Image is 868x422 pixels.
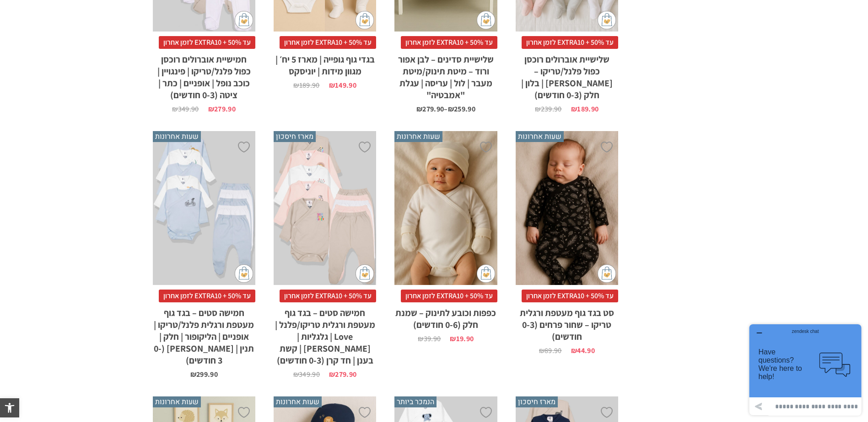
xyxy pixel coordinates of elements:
[329,369,335,379] span: ₪
[477,11,495,29] img: cat-mini-atc.png
[571,346,595,355] bdi: 44.90
[293,369,320,379] bdi: 349.90
[274,131,376,378] a: מארז חיסכון חמישה סטים - בגד גוף מעטפת ורגלית טריקו/פלנל | Love | גלגליות | פרח | קשת בענן | חד ק...
[394,49,497,101] h2: שלישיית סדינים – לבן אפור ורוד – מיטת תינוק/מיטת מעבר | לול | עריסה | עגלת "אמבטיה"
[356,264,374,283] img: cat-mini-atc.png
[293,80,319,90] bdi: 189.90
[280,36,376,49] span: עד 50% + EXTRA10 לזמן אחרון
[418,334,423,343] span: ₪
[172,104,199,114] bdi: 349.90
[746,321,865,419] iframe: פותח יישומון שאפשר לשוחח בו בצ'אט עם אחד הנציגים שלנו
[450,334,456,343] span: ₪
[444,105,447,113] span: –
[448,104,475,114] bdi: 259.90
[274,302,376,366] h2: חמישה סטים – בגד גוף מעטפת ורגלית טריקו/פלנל | Love | גלגליות | [PERSON_NAME] | קשת בענן | חד קרן...
[571,346,577,355] span: ₪
[535,104,540,114] span: ₪
[153,396,201,407] span: שעות אחרונות
[235,264,253,283] img: cat-mini-atc.png
[293,369,299,379] span: ₪
[535,104,561,114] bdi: 239.90
[208,104,214,114] span: ₪
[516,396,558,407] span: מארז חיסכון
[477,264,495,283] img: cat-mini-atc.png
[516,49,618,101] h2: שלישיית אוברולים רוכסן כפול פלנל/טריקו – [PERSON_NAME] | בלון | חלק (0-3 חודשים)
[416,104,444,114] bdi: 279.90
[516,302,618,343] h2: סט בגד גוף מעטפת ורגלית טריקו – שחור פרחים (0-3 חודשים)
[418,334,441,343] bdi: 39.90
[598,264,616,283] img: cat-mini-atc.png
[159,290,255,302] span: עד 50% + EXTRA10 לזמן אחרון
[401,36,497,49] span: עד 50% + EXTRA10 לזמן אחרון
[329,80,356,90] bdi: 149.90
[274,396,322,407] span: שעות אחרונות
[208,104,236,114] bdi: 279.90
[450,334,474,343] bdi: 19.90
[522,36,618,49] span: עד 50% + EXTRA10 לזמן אחרון
[571,104,598,114] bdi: 189.90
[522,290,618,302] span: עד 50% + EXTRA10 לזמן אחרון
[448,104,454,114] span: ₪
[235,11,253,29] img: cat-mini-atc.png
[516,131,618,354] a: שעות אחרונות סט בגד גוף מעטפת ורגלית טריקו - שחור פרחים (0-3 חודשים) עד 50% + EXTRA10 לזמן אחרוןס...
[516,131,564,142] span: שעות אחרונות
[153,131,201,142] span: שעות אחרונות
[571,104,577,114] span: ₪
[274,49,376,77] h2: בגדי גוף גופייה | מארז 5 יח׳ | מגוון מידות | יוניסקס
[190,369,196,379] span: ₪
[274,131,316,142] span: מארז חיסכון
[539,346,562,355] bdi: 89.90
[394,131,442,142] span: שעות אחרונות
[172,104,178,114] span: ₪
[394,131,497,343] a: שעות אחרונות כפפות וכובע לתינוק - שמנת חלק (0-6 חודשים) עד 50% + EXTRA10 לזמן אחרוןכפפות וכובע לת...
[416,104,422,114] span: ₪
[394,396,437,407] span: הנמכר ביותר
[394,302,497,331] h2: כפפות וכובע לתינוק – שמנת חלק (0-6 חודשים)
[293,80,299,90] span: ₪
[280,290,376,302] span: עד 50% + EXTRA10 לזמן אחרון
[190,369,218,379] bdi: 299.90
[539,346,545,355] span: ₪
[153,131,255,378] a: שעות אחרונות חמישה סטים - בגד גוף מעטפת ורגלית פלנל/טריקו | אופניים | הליקופור | חלק | תנין | ארי...
[401,290,497,302] span: עד 50% + EXTRA10 לזמן אחרון
[153,302,255,366] h2: חמישה סטים – בגד גוף מעטפת ורגלית פלנל/טריקו | אופניים | הליקופור | חלק | תנין | [PERSON_NAME] (0...
[356,11,374,29] img: cat-mini-atc.png
[598,11,616,29] img: cat-mini-atc.png
[153,49,255,101] h2: חמישיית אוברולים רוכסן כפול פלנל/טריקו | פינגויין | כוכב נופל | אופניים | כתר | ציטה (0-3 חודשים)
[159,36,255,49] span: עד 50% + EXTRA10 לזמן אחרון
[329,369,356,379] bdi: 279.90
[329,80,335,90] span: ₪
